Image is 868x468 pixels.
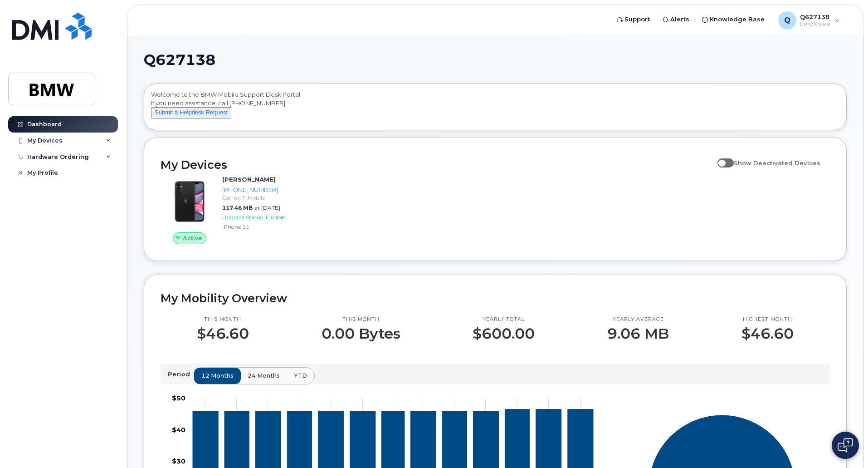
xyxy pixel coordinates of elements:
[172,394,185,402] tspan: $50
[222,176,276,183] strong: [PERSON_NAME]
[222,204,253,211] span: 117.46 MB
[161,291,830,305] h2: My Mobility Overview
[734,159,820,167] span: Show Deactivated Devices
[717,154,725,162] input: Show Deactivated Devices
[172,457,185,465] tspan: $30
[741,325,794,342] p: $46.60
[607,316,669,323] p: Yearly average
[322,316,400,323] p: This month
[197,325,249,342] p: $46.60
[838,438,853,453] img: Open chat
[144,53,215,67] span: Q627138
[322,325,400,342] p: 0.00 Bytes
[473,325,535,342] p: $600.00
[161,175,320,244] a: Active[PERSON_NAME][PHONE_NUMBER]Carrier: T-Mobile117.46 MBat [DATE]Upgrade Status:EligibleiPhone 11
[266,214,285,221] span: Eligible
[222,186,316,194] div: [PHONE_NUMBER]
[222,214,264,221] span: Upgrade Status:
[473,316,535,323] p: Yearly total
[197,316,249,323] p: This month
[172,425,185,434] tspan: $40
[222,194,316,202] div: Carrier: T-Mobile
[151,90,839,127] div: Welcome to the BMW Mobile Support Desk Portal If you need assistance, call [PHONE_NUMBER].
[294,371,307,380] span: YTD
[607,325,669,342] p: 9.06 MB
[168,180,211,223] img: iPhone_11.jpg
[183,234,202,242] span: Active
[741,316,794,323] p: Highest month
[248,371,280,380] span: 24 months
[161,158,713,172] h2: My Devices
[151,107,231,118] button: Submit a Helpdesk Request
[168,370,194,379] p: Period
[222,223,316,231] div: iPhone 11
[254,204,280,211] span: at [DATE]
[151,108,231,116] a: Submit a Helpdesk Request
